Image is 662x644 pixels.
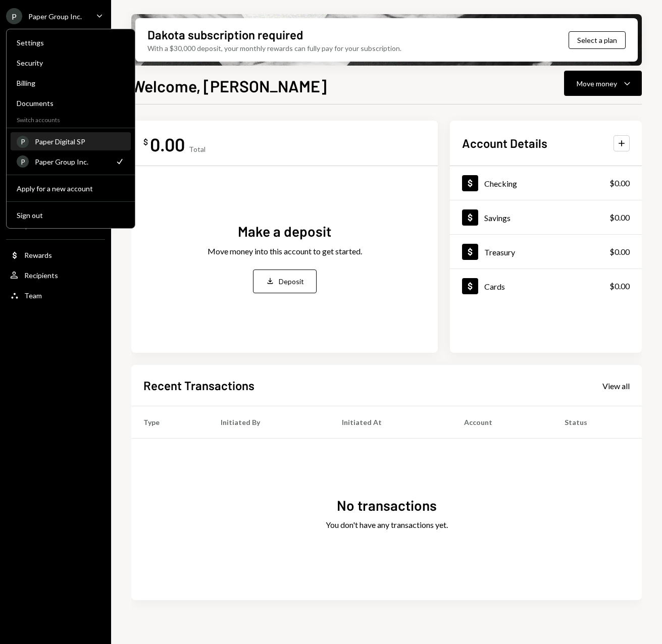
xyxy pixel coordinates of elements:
div: Deposit [279,276,304,287]
div: Apply for a new account [17,184,125,193]
div: Paper Digital SP [35,137,125,146]
h2: Account Details [462,135,547,151]
th: Initiated At [330,406,452,439]
button: Apply for a new account [11,180,131,198]
div: Rewards [24,251,52,259]
div: $0.00 [609,280,630,292]
h2: Recent Transactions [143,377,254,394]
th: Account [452,406,552,439]
div: Switch accounts [7,114,135,124]
button: Select a plan [569,31,626,49]
div: Paper Group Inc. [35,157,109,166]
div: P [6,8,22,24]
div: Move money into this account to get started. [208,245,362,257]
div: Billing [17,79,125,87]
div: P [17,136,29,148]
a: Recipients [6,266,105,284]
div: P [17,155,29,168]
a: Billing [11,74,131,92]
div: You don't have any transactions yet. [326,519,448,531]
div: Total [189,145,206,153]
div: Team [24,291,42,300]
div: Paper Group Inc. [28,12,82,21]
div: $0.00 [609,177,630,189]
div: Make a deposit [238,222,331,241]
button: Sign out [11,206,131,225]
div: No transactions [337,496,437,515]
div: Documents [17,99,125,108]
div: Savings [484,213,511,223]
a: View all [602,380,630,391]
th: Initiated By [209,406,330,439]
th: Status [552,406,642,439]
div: $0.00 [609,211,630,224]
a: Security [11,53,131,72]
button: Move money [564,71,642,96]
a: Cards$0.00 [450,269,642,303]
a: Documents [11,94,131,112]
a: Rewards [6,246,105,264]
div: Sign out [17,211,125,220]
div: $ [143,137,148,147]
div: Recipients [24,271,58,280]
button: Deposit [253,270,317,293]
div: Checking [484,179,517,188]
a: Treasury$0.00 [450,235,642,269]
div: $0.00 [609,246,630,258]
div: Move money [577,78,617,89]
div: View all [602,381,630,391]
a: Settings [11,33,131,51]
h1: Welcome, [PERSON_NAME] [131,76,327,96]
a: Savings$0.00 [450,200,642,234]
div: Dakota subscription required [147,26,303,43]
div: Treasury [484,247,515,257]
div: Cards [484,282,505,291]
th: Type [131,406,209,439]
div: With a $30,000 deposit, your monthly rewards can fully pay for your subscription. [147,43,401,53]
a: Checking$0.00 [450,166,642,200]
div: Security [17,59,125,67]
a: PPaper Digital SP [11,132,131,150]
div: Settings [17,38,125,47]
div: 0.00 [150,133,185,155]
a: Team [6,286,105,304]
